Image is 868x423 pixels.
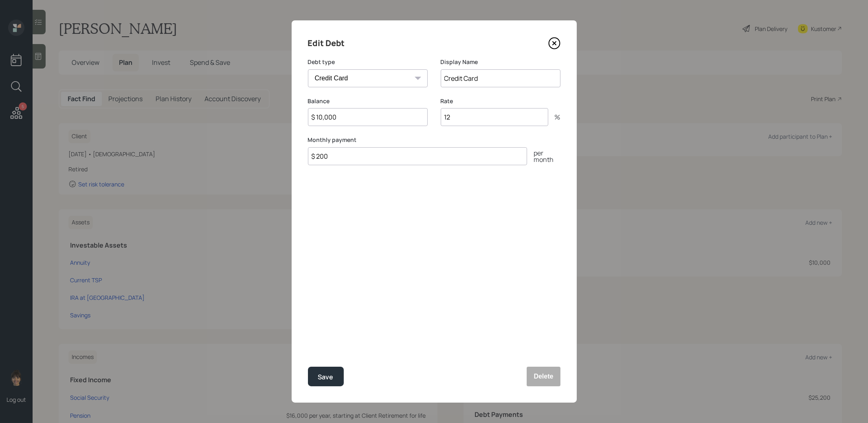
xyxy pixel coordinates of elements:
[308,37,345,50] h4: Edit Debt
[527,150,560,163] div: per month
[527,367,560,386] button: Delete
[308,97,428,105] label: Balance
[548,114,560,120] div: %
[441,97,560,105] label: Rate
[308,367,344,386] button: Save
[441,58,560,66] label: Display Name
[318,372,334,383] div: Save
[308,58,428,66] label: Debt type
[308,136,560,144] label: Monthly payment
